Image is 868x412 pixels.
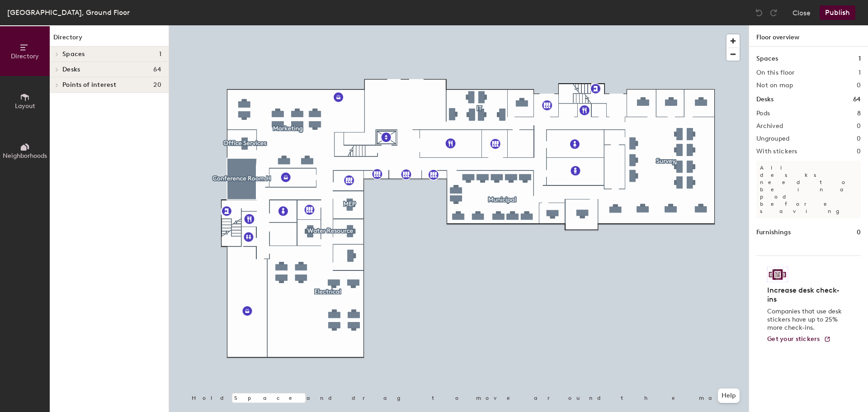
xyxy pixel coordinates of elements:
[857,227,861,237] h1: 0
[756,123,783,130] h2: Archived
[857,135,861,142] h2: 0
[718,388,740,403] button: Help
[767,335,820,343] span: Get your stickers
[769,8,778,17] img: Redo
[820,5,855,20] button: Publish
[159,51,161,58] span: 1
[857,148,861,155] h2: 0
[153,66,161,73] span: 64
[749,25,868,47] h1: Floor overview
[50,33,169,47] h1: Directory
[756,148,797,155] h2: With stickers
[859,54,861,64] h1: 1
[755,8,764,17] img: Undo
[3,152,47,160] span: Neighborhoods
[767,286,844,304] h4: Increase desk check-ins
[857,82,861,89] h2: 0
[793,5,811,20] button: Close
[756,82,793,89] h2: Not on map
[767,336,831,343] a: Get your stickers
[767,308,844,332] p: Companies that use desk stickers have up to 25% more check-ins.
[62,66,80,73] span: Desks
[853,95,861,104] h1: 64
[756,161,861,218] p: All desks need to be in a pod before saving
[756,95,774,104] h1: Desks
[756,135,790,142] h2: Ungrouped
[756,227,791,237] h1: Furnishings
[756,69,795,76] h2: On this floor
[11,52,39,60] span: Directory
[153,81,161,89] span: 20
[15,102,35,110] span: Layout
[756,54,778,64] h1: Spaces
[859,69,861,76] h2: 1
[62,81,116,89] span: Points of interest
[857,123,861,130] h2: 0
[756,110,770,117] h2: Pods
[857,110,861,117] h2: 8
[767,267,788,282] img: Sticker logo
[7,7,130,18] div: [GEOGRAPHIC_DATA], Ground Floor
[62,51,85,58] span: Spaces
